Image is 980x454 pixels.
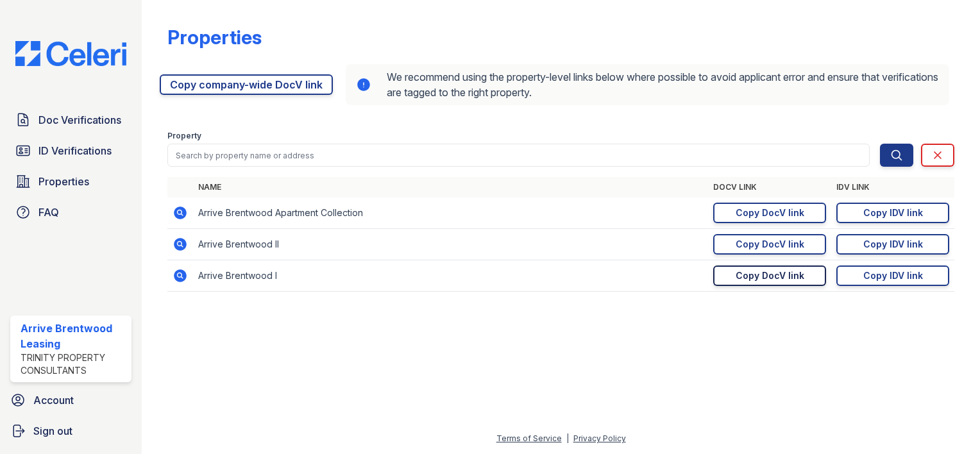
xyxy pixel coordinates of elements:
div: Copy DocV link [736,206,804,219]
span: Sign out [33,423,72,439]
a: Copy IDV link [836,203,949,223]
th: DocV Link [708,177,831,198]
span: Properties [38,174,89,189]
td: Arrive Brentwood I [193,260,708,292]
div: Properties [167,26,262,49]
a: Copy DocV link [713,265,826,286]
a: Privacy Policy [573,433,626,443]
th: IDV Link [831,177,954,198]
div: | [566,433,569,443]
img: CE_Logo_Blue-a8612792a0a2168367f1c8372b55b34899dd931a85d93a1a3d3e32e68fde9ad4.png [5,41,137,66]
span: Account [33,392,74,408]
a: Terms of Service [496,433,562,443]
a: Sign out [5,418,137,444]
a: Copy IDV link [836,265,949,286]
a: Copy company-wide DocV link [160,74,333,95]
a: Copy DocV link [713,234,826,255]
div: Copy IDV link [863,238,923,251]
label: Property [167,131,201,141]
a: Properties [10,169,131,194]
a: FAQ [10,199,131,225]
a: Copy IDV link [836,234,949,255]
div: Copy DocV link [736,238,804,251]
div: Copy IDV link [863,206,923,219]
div: Arrive Brentwood Leasing [21,321,126,351]
span: ID Verifications [38,143,112,158]
span: FAQ [38,205,59,220]
div: Copy IDV link [863,269,923,282]
td: Arrive Brentwood Apartment Collection [193,198,708,229]
a: Doc Verifications [10,107,131,133]
a: ID Verifications [10,138,131,164]
div: Trinity Property Consultants [21,351,126,377]
td: Arrive Brentwood II [193,229,708,260]
div: We recommend using the property-level links below where possible to avoid applicant error and ens... [346,64,949,105]
input: Search by property name or address [167,144,870,167]
a: Copy DocV link [713,203,826,223]
div: Copy DocV link [736,269,804,282]
span: Doc Verifications [38,112,121,128]
th: Name [193,177,708,198]
a: Account [5,387,137,413]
